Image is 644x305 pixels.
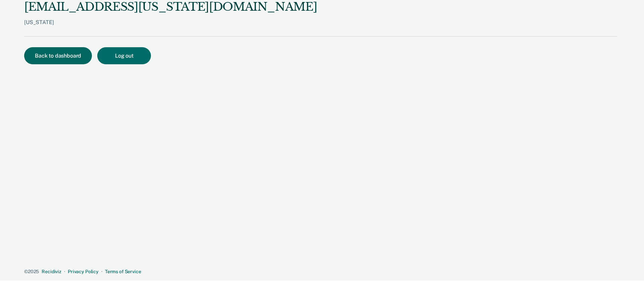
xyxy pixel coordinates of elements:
button: Back to dashboard [24,47,92,64]
a: Back to dashboard [24,53,97,59]
a: Recidiviz [42,269,61,274]
div: · · [24,269,617,275]
a: Terms of Service [105,269,141,274]
div: [US_STATE] [24,19,317,36]
span: © 2025 [24,269,39,274]
a: Privacy Policy [68,269,99,274]
button: Log out [97,47,151,64]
